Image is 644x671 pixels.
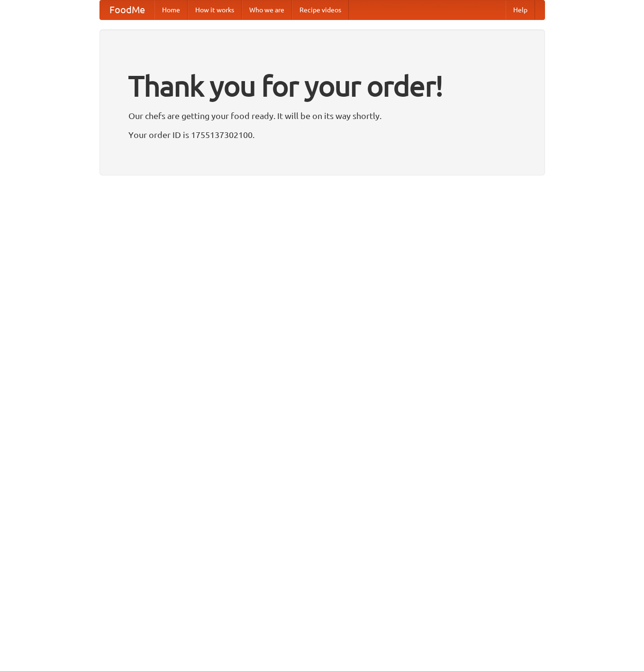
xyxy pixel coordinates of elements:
p: Your order ID is 1755137302100. [128,128,516,142]
a: Help [506,0,535,19]
p: Our chefs are getting your food ready. It will be on its way shortly. [128,109,516,123]
a: Recipe videos [292,0,349,19]
a: Home [154,0,188,19]
a: FoodMe [100,0,154,19]
h1: Thank you for your order! [128,63,516,109]
a: Who we are [242,0,292,19]
a: How it works [188,0,242,19]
